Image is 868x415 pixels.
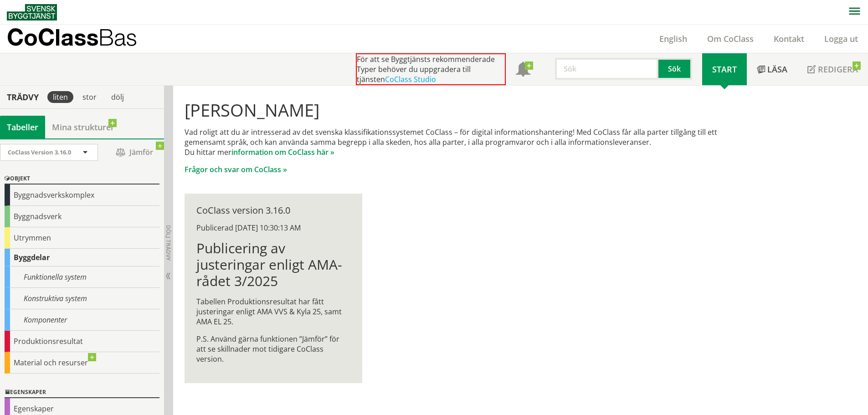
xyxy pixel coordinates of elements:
div: För att se Byggtjänsts rekommenderade Typer behöver du uppgradera till tjänsten [356,53,506,85]
div: CoClass version 3.16.0 [196,205,350,215]
h1: Publicering av justeringar enligt AMA-rådet 3/2025 [196,240,350,289]
h1: [PERSON_NAME] [185,100,745,120]
p: Vad roligt att du är intresserad av det svenska klassifikationssystemet CoClass – för digital inf... [185,127,745,157]
span: Start [712,64,737,75]
span: Bas [98,24,137,51]
div: Egenskaper [5,387,159,398]
div: Publicerad [DATE] 10:30:13 AM [196,223,350,233]
span: Jämför [107,144,162,160]
div: Byggnadsverkskomplex [5,184,159,206]
span: Läsa [767,64,787,75]
div: stor [77,91,102,103]
a: Frågor och svar om CoClass » [185,164,287,174]
a: information om CoClass här » [231,147,334,157]
span: Redigera [818,64,858,75]
button: Sök [658,58,692,80]
div: Trädvy [2,92,44,102]
a: Logga ut [814,33,868,44]
img: Svensk Byggtjänst [7,4,57,20]
span: CoClass Version 3.16.0 [8,148,71,156]
div: dölj [106,91,129,103]
div: Material och resurser [5,352,159,374]
div: Konstruktiva system [5,288,159,309]
a: Start [702,53,747,85]
div: Produktionsresultat [5,331,159,352]
span: Notifikationer [516,63,530,77]
div: Byggdelar [5,249,159,266]
a: Mina strukturer [45,116,121,138]
div: liten [47,91,73,103]
p: P.S. Använd gärna funktionen ”Jämför” för att se skillnader mot tidigare CoClass version. [196,334,350,364]
a: Kontakt [764,33,814,44]
div: Komponenter [5,309,159,331]
div: Byggnadsverk [5,206,159,227]
input: Sök [555,58,658,80]
span: Dölj trädvy [164,225,172,261]
p: Tabellen Produktionsresultat har fått justeringar enligt AMA VVS & Kyla 25, samt AMA EL 25. [196,297,350,327]
div: Funktionella system [5,266,159,288]
a: English [649,33,697,44]
div: Utrymmen [5,227,159,249]
p: CoClass [7,32,137,42]
a: Redigera [797,53,868,85]
a: CoClassBas [7,25,157,53]
a: CoClass Studio [385,74,436,84]
div: Objekt [5,174,159,184]
a: Läsa [747,53,797,85]
a: Om CoClass [697,33,764,44]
